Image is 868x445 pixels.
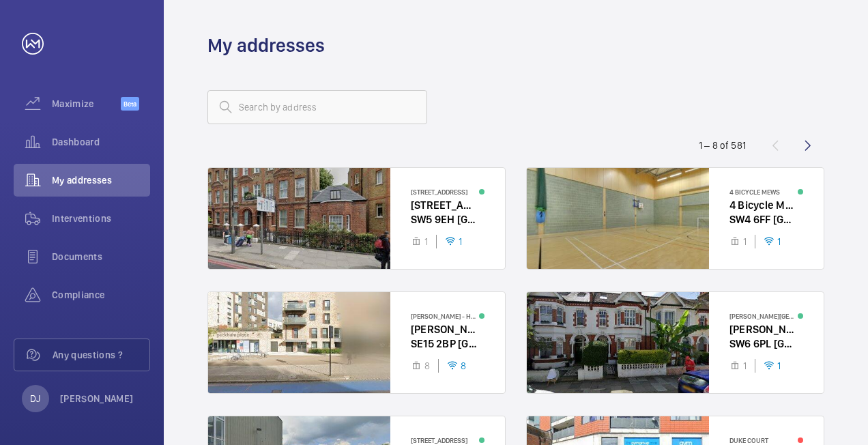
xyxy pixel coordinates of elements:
h1: My addresses [207,33,325,58]
div: 1 – 8 of 581 [699,139,746,152]
span: Compliance [52,288,150,302]
span: Documents [52,250,150,263]
span: My addresses [52,173,150,187]
span: Beta [121,97,139,111]
input: Search by address [207,90,427,124]
p: [PERSON_NAME] [60,392,134,405]
p: DJ [30,392,40,405]
span: Dashboard [52,135,150,149]
span: Interventions [52,212,150,225]
span: Any questions ? [53,348,149,362]
span: Maximize [52,97,121,111]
